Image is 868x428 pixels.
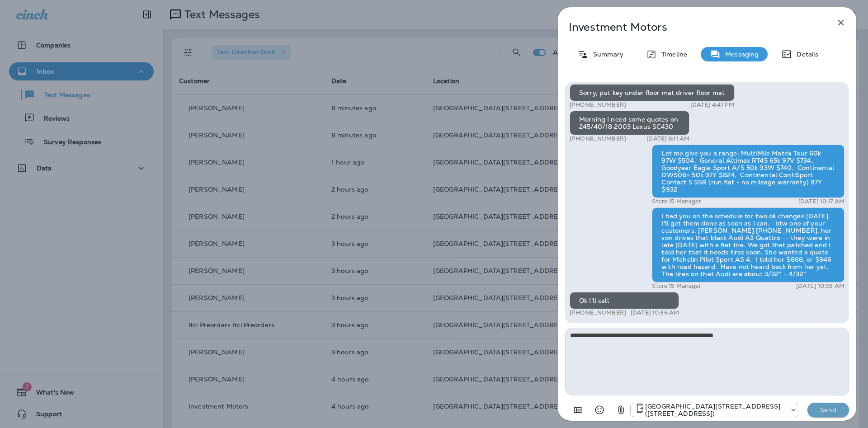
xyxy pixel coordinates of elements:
[721,51,759,58] p: Messaging
[798,198,844,205] p: [DATE] 10:17 AM
[646,135,689,142] p: [DATE] 8:11 AM
[652,207,844,282] div: I had you on the schedule for two oil changes [DATE]. I'll get them done as soon as I can. btw on...
[792,51,818,58] p: Details
[645,403,785,417] p: [GEOGRAPHIC_DATA][STREET_ADDRESS] ([STREET_ADDRESS])
[570,309,626,316] p: [PHONE_NUMBER]
[652,145,844,198] div: Let me give you a range: MultiMile Matrix Tour 60k 97W $504, General Altimax RT45 65k 97V $734, G...
[631,403,798,417] div: +1 (402) 891-8464
[657,51,687,58] p: Timeline
[570,111,689,135] div: Morning I need some quotes on 245/40/18 2003 Lexus SC430
[570,292,679,309] div: Ok I'll call
[652,198,701,205] p: Store 15 Manager
[570,101,626,108] p: [PHONE_NUMBER]
[807,403,849,417] button: Send
[570,135,626,142] p: [PHONE_NUMBER]
[589,51,623,58] p: Summary
[569,401,587,419] button: Add in a premade template
[652,282,701,290] p: Store 15 Manager
[809,406,847,414] p: Send
[590,401,609,419] button: Select an emoji
[796,282,844,290] p: [DATE] 10:35 AM
[569,21,816,33] p: Investment Motors
[570,84,735,101] div: Sorry, put key under floor mat driver floor mat
[690,101,735,108] p: [DATE] 4:47 PM
[631,309,679,316] p: [DATE] 10:36 AM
